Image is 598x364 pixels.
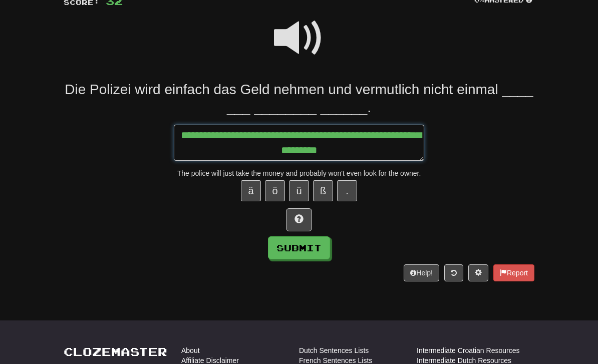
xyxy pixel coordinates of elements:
a: About [181,345,200,355]
button: Hint! [286,208,312,231]
button: ß [313,180,333,201]
button: . [337,180,357,201]
button: Report [493,264,534,281]
a: Dutch Sentences Lists [299,345,369,355]
div: Die Polizei wird einfach das Geld nehmen und vermutlich nicht einmal ____ ___ ________ ______. [64,81,534,117]
button: Submit [268,236,330,259]
a: Intermediate Croatian Resources [417,345,519,355]
button: ä [241,180,261,201]
button: Help! [404,264,439,281]
button: Round history (alt+y) [444,264,463,281]
button: ü [289,180,309,201]
div: The police will just take the money and probably won't even look for the owner. [64,168,534,178]
button: ö [265,180,285,201]
a: Clozemaster [64,345,167,358]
